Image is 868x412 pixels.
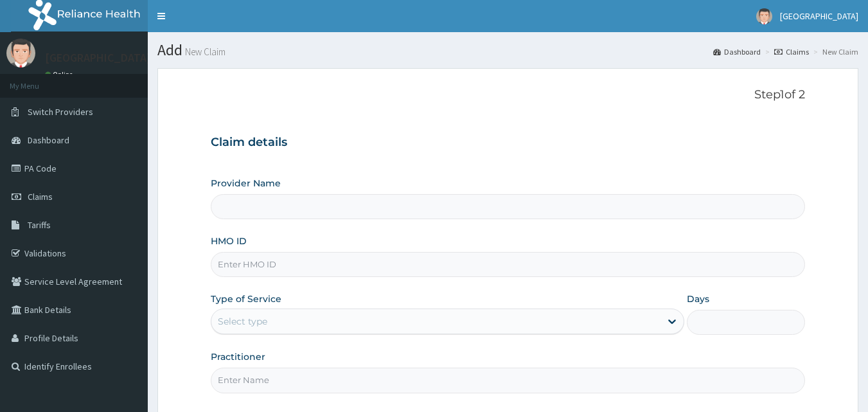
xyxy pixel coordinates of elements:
[211,235,247,247] label: HMO ID
[687,292,709,305] label: Days
[182,47,226,57] small: New Claim
[28,191,53,202] span: Claims
[28,219,51,231] span: Tariffs
[756,8,772,24] img: User Image
[211,292,281,305] label: Type of Service
[774,46,809,57] a: Claims
[713,46,761,57] a: Dashboard
[6,39,35,67] img: User Image
[45,52,151,64] p: [GEOGRAPHIC_DATA]
[211,252,806,277] input: Enter HMO ID
[780,10,858,22] span: [GEOGRAPHIC_DATA]
[211,177,281,190] label: Provider Name
[211,88,806,102] p: Step 1 of 2
[157,42,858,58] h1: Add
[211,350,265,363] label: Practitioner
[810,46,858,57] li: New Claim
[211,136,806,150] h3: Claim details
[211,368,806,393] input: Enter Name
[28,106,93,118] span: Switch Providers
[28,134,69,146] span: Dashboard
[218,315,267,328] div: Select type
[45,70,76,79] a: Online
